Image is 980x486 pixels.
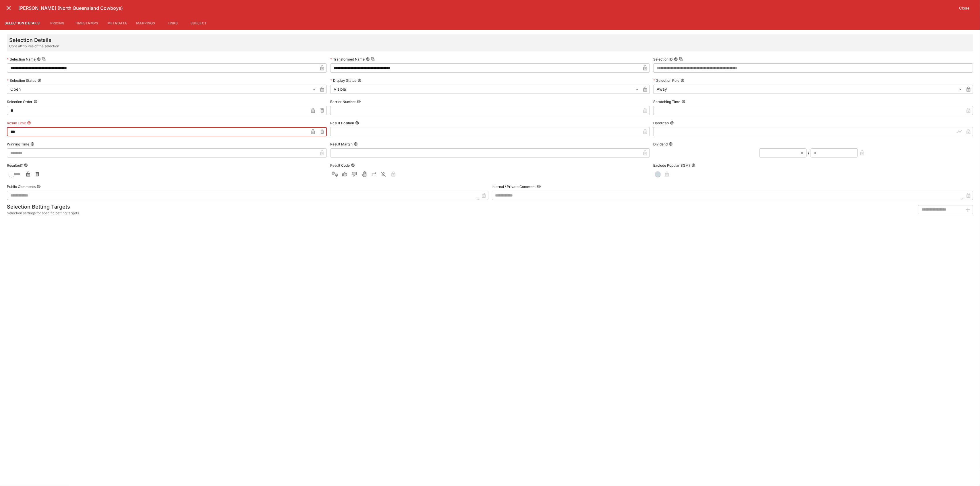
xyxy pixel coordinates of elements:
button: Close [956,3,973,13]
button: Pricing [45,16,70,30]
div: / [808,149,809,156]
button: Lose [350,170,359,179]
button: Internal / Private Comment [537,184,541,188]
button: Timestamps [70,16,103,30]
button: Win [340,170,349,179]
p: Handicap [653,120,669,125]
button: Links [160,16,185,30]
button: Winning Time [30,142,34,146]
button: Mappings [132,16,160,30]
p: Winning Time [7,142,29,147]
button: Copy To Clipboard [371,57,375,61]
button: Selection Role [681,78,685,82]
button: Result Limit [27,121,31,125]
button: Not Set [330,170,339,179]
button: Eliminated In Play [379,170,388,179]
p: Resulted? [7,163,23,168]
p: Selection Order [7,99,32,104]
button: Result Position [355,121,359,125]
button: Public Comments [37,184,41,188]
span: Core attributes of the selection [9,43,59,49]
span: Selection settings for specific betting targets [7,210,79,216]
p: Scratching Time [653,99,680,104]
h5: Selection Details [9,37,59,43]
button: Display Status [357,78,362,82]
button: Copy To Clipboard [679,57,683,61]
button: Selection Order [34,100,38,104]
p: Barrier Number [330,99,356,104]
button: Exclude Popular SGM? [691,163,695,167]
button: Selection NameCopy To Clipboard [37,57,41,61]
p: Internal / Private Comment [492,184,536,189]
p: Result Margin [330,142,353,147]
p: Result Code [330,163,350,168]
button: Barrier Number [357,100,361,104]
h6: [PERSON_NAME] (North Queensland Cowboys) [18,5,956,11]
button: close [3,3,14,13]
button: Selection IDCopy To Clipboard [674,57,678,61]
p: Selection ID [653,57,673,62]
button: Result Code [351,163,355,167]
button: Push [369,170,378,179]
p: Transformed Name [330,57,365,62]
button: Resulted? [24,163,28,167]
button: Copy To Clipboard [42,57,46,61]
button: Transformed NameCopy To Clipboard [366,57,370,61]
h5: Selection Betting Targets [7,203,79,210]
button: Selection Status [37,78,41,82]
p: Selection Role [653,78,679,83]
p: Exclude Popular SGM? [653,163,690,168]
div: Away [653,85,964,94]
button: Metadata [103,16,132,30]
div: Open [7,85,318,94]
p: Dividend [653,142,668,147]
button: Subject [185,16,211,30]
p: Result Limit [7,120,26,125]
p: Public Comments [7,184,36,189]
button: Scratching Time [681,100,685,104]
p: Result Position [330,120,354,125]
p: Display Status [330,78,356,83]
button: Dividend [669,142,673,146]
button: Void [359,170,369,179]
p: Selection Status [7,78,36,83]
div: Visible [330,85,641,94]
button: Result Margin [354,142,358,146]
p: Selection Name [7,57,36,62]
button: Handicap [670,121,674,125]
